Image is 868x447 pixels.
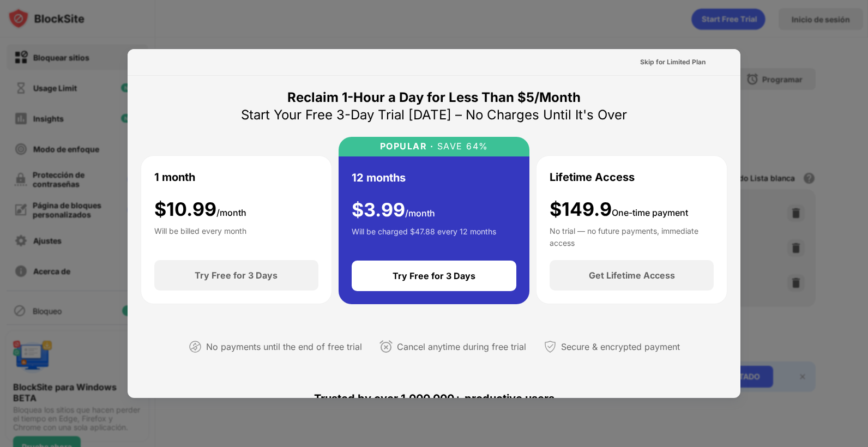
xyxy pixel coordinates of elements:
[241,106,627,124] div: Start Your Free 3-Day Trial [DATE] – No Charges Until It's Over
[352,226,496,247] div: Will be charged $47.88 every 12 months
[380,141,434,152] div: POPULAR ·
[352,199,435,221] div: $ 3.99
[433,141,489,152] div: SAVE 64%
[216,207,246,218] span: /month
[189,340,202,353] img: not-paying
[141,372,727,425] div: Trusted by over 1,000,000+ productive users
[154,169,195,185] div: 1 month
[550,169,635,185] div: Lifetime Access
[544,340,557,353] img: secured-payment
[550,198,688,221] div: $149.9
[287,89,581,106] div: Reclaim 1-Hour a Day for Less Than $5/Month
[561,339,680,355] div: Secure & encrypted payment
[195,270,278,281] div: Try Free for 3 Days
[154,198,246,221] div: $ 10.99
[405,208,435,219] span: /month
[206,339,362,355] div: No payments until the end of free trial
[612,207,688,218] span: One-time payment
[397,339,526,355] div: Cancel anytime during free trial
[154,225,246,247] div: Will be billed every month
[393,270,475,281] div: Try Free for 3 Days
[352,170,406,186] div: 12 months
[550,225,714,247] div: No trial — no future payments, immediate access
[589,270,675,281] div: Get Lifetime Access
[640,57,706,68] div: Skip for Limited Plan
[379,340,393,353] img: cancel-anytime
